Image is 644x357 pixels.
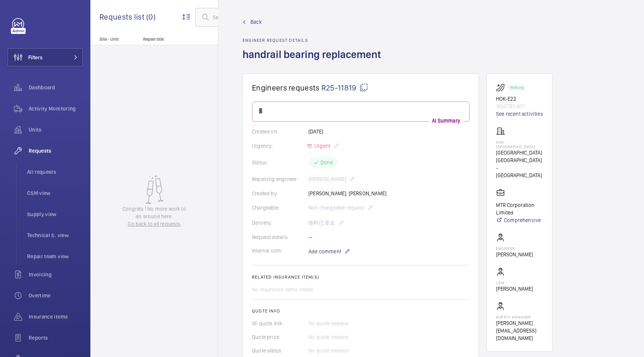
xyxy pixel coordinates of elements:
span: Overtime [29,292,83,299]
span: Dashboard [29,84,83,91]
span: Activity Monitoring [29,105,83,112]
span: Engineers requests [252,83,320,92]
h2: Related insurance item(s) [252,274,470,280]
span: Invoicing [29,271,83,278]
h2: Engineer request details [243,38,386,43]
p: Working [510,86,523,89]
p: [PERSON_NAME] [496,285,533,293]
p: Congrats ! No more work to do around here. [119,205,190,220]
a: See recent activities [496,110,543,118]
span: Technical S. view [27,231,83,239]
span: Units [29,126,83,133]
p: Repair title [143,37,193,42]
span: Requests list [99,12,146,21]
p: HOK - [GEOGRAPHIC_DATA] [496,140,543,149]
span: Add comment [308,248,341,255]
img: escalator.svg [496,83,508,92]
p: [PERSON_NAME] [496,251,533,258]
p: HOK-E22 [496,95,543,103]
a: Comprehensive [496,216,543,224]
p: [PERSON_NAME][EMAIL_ADDRESS][DOMAIN_NAME] [496,319,543,342]
p: AI Summary [429,117,463,124]
a: Go back to all requests [119,220,190,228]
span: Reports [29,334,83,342]
span: Filters [28,54,43,61]
input: Search by request or quote number [195,8,317,27]
h1: handrail bearing replacement [243,47,386,74]
button: Filters [8,48,83,66]
span: Back [250,18,262,26]
p: Engineer [496,246,533,251]
p: - [GEOGRAPHIC_DATA] [496,164,543,179]
p: MTR Corporation Limited [496,201,543,216]
p: [GEOGRAPHIC_DATA] [GEOGRAPHIC_DATA] [496,149,543,164]
span: R25-11819 [321,83,368,92]
p: CSM [496,280,533,285]
span: Insurance items [29,313,83,320]
span: CSM view [27,189,83,197]
span: All requests [27,168,83,176]
p: 1600761-001 [496,103,543,110]
h2: Quote info [252,308,470,314]
span: Requests [29,147,83,155]
span: Supply view [27,210,83,218]
p: Site - Unit [90,37,140,42]
span: Repair team view [27,253,83,260]
p: Supply manager [496,315,543,319]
